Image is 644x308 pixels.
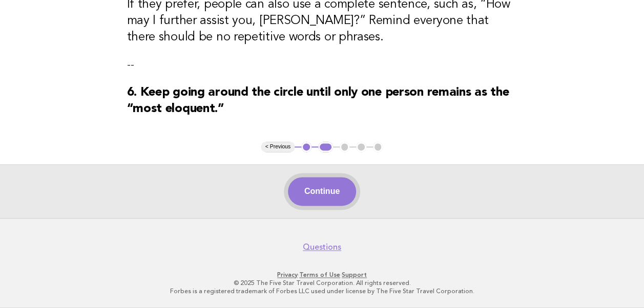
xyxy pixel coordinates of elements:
p: Forbes is a registered trademark of Forbes LLC used under license by The Five Star Travel Corpora... [14,287,630,295]
p: · · [14,271,630,279]
p: © 2025 The Five Star Travel Corporation. All rights reserved. [14,279,630,287]
button: < Previous [261,142,295,152]
button: 1 [301,142,311,152]
p: -- [127,58,517,72]
a: Terms of Use [299,271,340,278]
strong: 6. Keep going around the circle until only one person remains as the “most eloquent.” [127,86,509,115]
a: Questions [303,242,341,252]
button: Continue [288,177,356,206]
a: Support [342,271,367,278]
a: Privacy [277,271,298,278]
button: 2 [318,142,333,152]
